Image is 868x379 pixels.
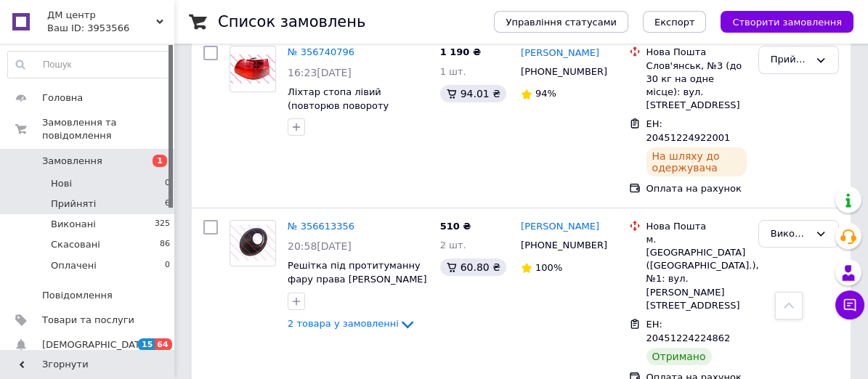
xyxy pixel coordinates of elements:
a: Фото товару [230,220,276,266]
span: 94% [535,88,556,99]
span: Прийняті [51,197,96,211]
input: Пошук [8,52,171,78]
button: Експорт [643,11,707,33]
div: Прийнято [771,52,809,68]
div: Отримано [646,348,712,365]
span: Повідомлення [42,289,113,302]
a: [PERSON_NAME] [521,220,599,234]
span: 20:58[DATE] [288,240,352,252]
div: 94.01 ₴ [440,85,506,102]
div: Нова Пошта [646,46,747,59]
div: Виконано [771,227,809,242]
button: Управління статусами [494,11,628,33]
span: Замовлення та повідомлення [42,116,174,142]
a: № 356740796 [288,46,354,57]
span: 325 [155,218,170,231]
span: Товари та послуги [42,314,134,327]
span: 1 шт. [440,66,466,77]
span: ДМ центр [47,9,156,22]
span: 6 [165,197,170,211]
span: Скасовані [51,238,100,251]
span: 1 190 ₴ [440,46,481,57]
span: 0 [165,177,170,190]
div: [PHONE_NUMBER] [518,236,606,255]
span: Експорт [654,17,695,28]
a: Фото товару [230,46,276,92]
span: 16:23[DATE] [288,67,352,78]
span: Управління статусами [506,17,617,28]
a: № 356613356 [288,221,354,232]
button: Чат з покупцем [835,290,864,319]
span: 100% [535,262,562,273]
div: Ваш ID: 3953566 [47,22,174,35]
a: Решітка під протитуманну фару права [PERSON_NAME] [DATE]-[DATE] (з отвором), Виробник: AYHANPLAST... [288,260,427,325]
span: Оплачені [51,259,97,272]
a: Створити замовлення [706,16,853,27]
a: 2 товара у замовленні [288,318,416,329]
span: Нові [51,177,72,190]
h1: Список замовлень [218,13,365,30]
span: ЕН: 20451224922001 [646,118,731,143]
span: 64 [155,338,171,351]
span: 2 товара у замовленні [288,318,399,329]
a: Ліхтар стопа лівий (повторюв повороту червон) [PERSON_NAME] [DATE]-[DATE] Виробник CERKEG, [GEOGR... [288,86,415,178]
div: На шляху до одержувача [646,147,747,176]
span: [DEMOGRAPHIC_DATA] [42,338,150,351]
span: ЕН: 20451224224862 [646,319,731,343]
span: Створити замовлення [732,17,842,28]
div: 60.80 ₴ [440,258,506,276]
div: Оплата на рахунок [646,182,747,195]
span: 1 [153,155,167,167]
span: Виконані [51,218,96,231]
span: 2 шт. [440,240,466,250]
a: [PERSON_NAME] [521,46,599,60]
span: Замовлення [42,155,102,168]
div: Слов'янськ, №3 (до 30 кг на одне місце): вул. [STREET_ADDRESS] [646,60,747,113]
div: [PHONE_NUMBER] [518,62,606,81]
span: Головна [42,91,83,105]
span: 0 [165,259,170,272]
div: Нова Пошта [646,220,747,233]
span: 86 [160,238,170,251]
img: Фото товару [230,225,275,260]
span: 15 [138,338,155,351]
button: Створити замовлення [721,11,853,33]
div: м. [GEOGRAPHIC_DATA] ([GEOGRAPHIC_DATA].), №1: вул. [PERSON_NAME][STREET_ADDRESS] [646,233,747,312]
img: Фото товару [230,54,275,83]
span: 510 ₴ [440,221,471,232]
